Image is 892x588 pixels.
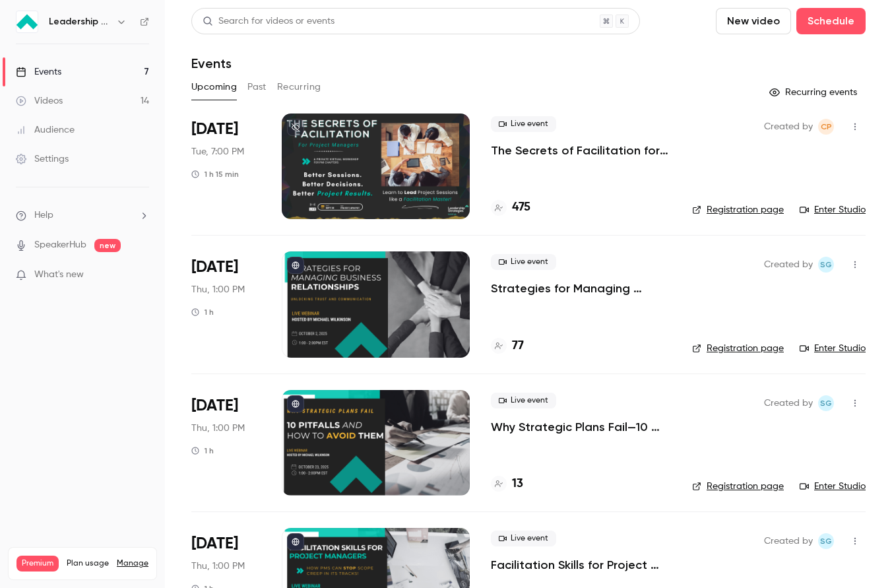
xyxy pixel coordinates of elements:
[800,203,866,216] a: Enter Studio
[820,533,832,549] span: SG
[491,280,671,296] a: Strategies for Managing Business Relationships—Unlocking Trust and Communication
[491,557,671,573] a: Facilitation Skills for Project Managers: How PMs Can Stop Scope Creep in Its Tracks
[191,560,245,573] span: Thu, 1:00 PM
[491,419,671,435] a: Why Strategic Plans Fail—10 Pitfalls and How to Avoid Them
[191,119,238,140] span: [DATE]
[191,307,214,317] div: 1 h
[191,390,261,496] div: Oct 23 Thu, 1:00 PM (America/New York)
[491,393,556,408] span: Live event
[491,143,671,158] a: The Secrets of Facilitation for Project Managers
[247,77,267,98] button: Past
[203,15,334,28] div: Search for videos or events
[764,395,813,411] span: Created by
[763,82,866,103] button: Recurring events
[16,556,59,572] span: Premium
[34,209,53,222] span: Help
[716,8,791,34] button: New video
[16,123,75,137] div: Audience
[512,337,524,355] h4: 77
[491,254,556,270] span: Live event
[16,11,38,32] img: Leadership Strategies - 2025 Webinars
[191,422,245,435] span: Thu, 1:00 PM
[818,533,834,549] span: Shay Gant
[821,119,832,135] span: CP
[94,239,121,252] span: new
[820,257,832,273] span: SG
[820,395,832,411] span: SG
[764,257,813,273] span: Created by
[34,268,84,282] span: What's new
[67,558,109,569] span: Plan usage
[34,238,86,252] a: SpeakerHub
[512,475,523,493] h4: 13
[16,209,149,222] li: help-dropdown-opener
[191,395,238,416] span: [DATE]
[692,480,784,493] a: Registration page
[818,119,834,135] span: Chyenne Pastrana
[191,533,238,554] span: [DATE]
[764,119,813,135] span: Created by
[16,94,63,108] div: Videos
[49,15,111,28] h6: Leadership Strategies - 2025 Webinars
[796,8,866,34] button: Schedule
[117,558,148,569] a: Manage
[491,199,530,216] a: 475
[191,145,244,158] span: Tue, 7:00 PM
[16,65,61,79] div: Events
[16,152,69,166] div: Settings
[491,531,556,546] span: Live event
[491,337,524,355] a: 77
[191,283,245,296] span: Thu, 1:00 PM
[800,342,866,355] a: Enter Studio
[277,77,321,98] button: Recurring
[800,480,866,493] a: Enter Studio
[692,203,784,216] a: Registration page
[191,77,237,98] button: Upcoming
[191,114,261,219] div: Sep 30 Tue, 7:00 PM (America/New York)
[191,445,214,456] div: 1 h
[491,475,523,493] a: 13
[191,251,261,357] div: Oct 2 Thu, 1:00 PM (America/New York)
[512,199,530,216] h4: 475
[491,116,556,132] span: Live event
[818,257,834,273] span: Shay Gant
[764,533,813,549] span: Created by
[692,342,784,355] a: Registration page
[191,55,232,71] h1: Events
[818,395,834,411] span: Shay Gant
[191,257,238,278] span: [DATE]
[191,169,239,180] div: 1 h 15 min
